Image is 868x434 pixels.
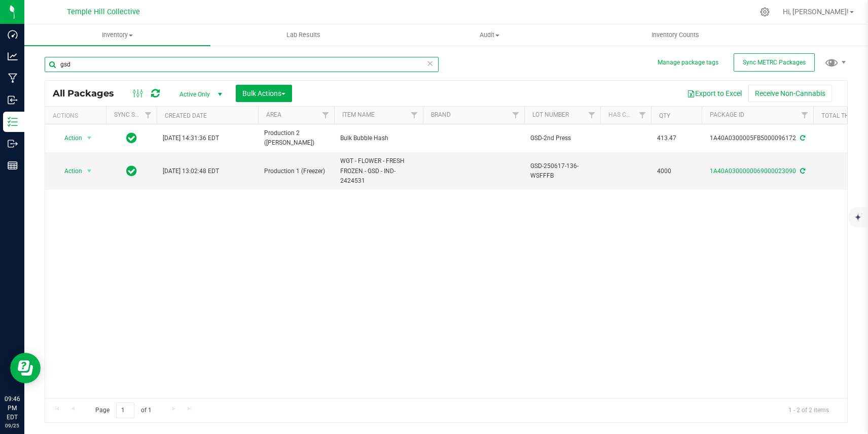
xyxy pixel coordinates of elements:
[780,403,837,418] span: 1 - 2 of 2 items
[340,133,417,143] span: Bulk Bubble Hash
[317,107,334,124] a: Filter
[116,403,134,418] input: 1
[67,8,140,16] span: Temple Hill Collective
[273,30,334,40] span: Lab Results
[426,57,433,70] span: Clear
[83,164,96,178] span: select
[758,7,771,17] div: Manage settings
[114,111,153,118] a: Sync Status
[657,166,696,176] span: 4000
[8,117,18,127] inline-svg: Inventory
[10,353,41,383] iframe: Resource center
[406,107,423,124] a: Filter
[242,89,285,97] span: Bulk Actions
[797,107,813,124] a: Filter
[734,53,815,72] button: Sync METRC Packages
[266,111,281,118] a: Area
[799,168,805,175] span: Sync from Compliance System
[55,131,83,145] span: Action
[8,51,18,61] inline-svg: Analytics
[83,131,96,145] span: select
[710,111,744,118] a: Package ID
[5,422,20,429] p: 09/25
[5,394,20,422] p: 09:46 PM EDT
[236,85,292,102] button: Bulk Actions
[24,30,210,40] span: Inventory
[165,112,207,119] a: Created Date
[55,164,83,178] span: Action
[659,112,670,119] a: Qty
[508,107,524,124] a: Filter
[743,59,806,66] span: Sync METRC Packages
[8,73,18,83] inline-svg: Manufacturing
[126,164,137,178] span: In Sync
[264,128,328,148] span: Production 2 ([PERSON_NAME])
[140,107,157,124] a: Filter
[658,58,718,67] button: Manage package tags
[163,166,219,176] span: [DATE] 13:02:48 EDT
[657,133,696,143] span: 413.47
[710,168,796,175] a: 1A40A0300000069000023090
[8,139,18,149] inline-svg: Outbound
[600,107,651,124] th: Has COA
[680,85,748,102] button: Export to Excel
[163,133,219,143] span: [DATE] 14:31:36 EDT
[8,29,18,40] inline-svg: Dashboard
[532,111,569,118] a: Lot Number
[340,156,417,186] span: WGT - FLOWER - FRESH FROZEN - GSD - IND-2424531
[24,24,210,46] a: Inventory
[638,30,713,40] span: Inventory Counts
[53,88,124,99] span: All Packages
[126,131,137,145] span: In Sync
[87,403,160,418] span: Page of 1
[634,107,651,124] a: Filter
[53,112,102,119] div: Actions
[584,107,600,124] a: Filter
[783,8,849,16] span: Hi, [PERSON_NAME]!
[431,111,451,118] a: Brand
[210,24,396,46] a: Lab Results
[700,133,815,143] div: 1A40A0300005FB5000096172
[396,24,583,46] a: Audit
[342,111,375,118] a: Item Name
[799,135,805,142] span: Sync from Compliance System
[8,160,18,171] inline-svg: Reports
[821,112,858,119] a: Total THC%
[45,57,439,72] input: Search Package ID, Item Name, SKU, Lot or Part Number...
[530,133,594,143] span: GSD-2nd Press
[8,95,18,105] inline-svg: Inbound
[397,30,582,40] span: Audit
[748,85,832,102] button: Receive Non-Cannabis
[530,161,594,181] span: GSD-250617-136-WSFFFB
[264,166,328,176] span: Production 1 (Freezer)
[583,24,769,46] a: Inventory Counts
